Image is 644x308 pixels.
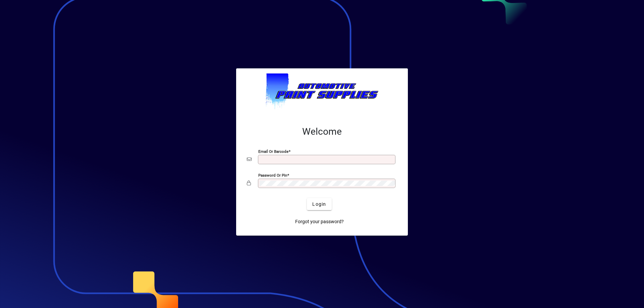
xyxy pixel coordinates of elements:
[258,149,288,154] mat-label: Email or Barcode
[247,126,397,137] h2: Welcome
[312,201,326,208] span: Login
[307,198,331,210] button: Login
[295,218,344,225] span: Forgot your password?
[258,173,287,178] mat-label: Password or Pin
[292,215,346,228] a: Forgot your password?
